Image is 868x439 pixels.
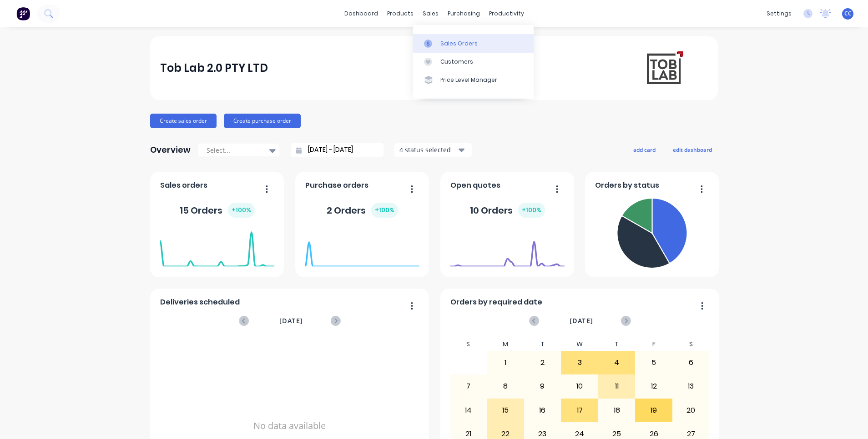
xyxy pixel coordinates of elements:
div: settings [762,7,796,20]
div: + 100 % [228,203,255,218]
button: 4 status selected [394,143,472,157]
span: Open quotes [450,180,500,191]
div: Customers [440,58,473,66]
button: add card [627,144,661,155]
img: Factory [16,7,30,20]
div: 7 [450,375,487,398]
div: S [450,338,487,351]
div: 16 [525,399,561,422]
div: Sales Orders [440,40,478,48]
div: W [561,338,598,351]
div: 14 [450,399,487,422]
div: 15 [487,399,524,422]
div: 13 [673,375,709,398]
div: 6 [673,351,709,374]
span: CC [844,10,852,18]
span: Sales orders [160,180,207,191]
div: Tob Lab 2.0 PTY LTD [160,59,268,77]
div: 11 [599,375,635,398]
div: 15 Orders [180,203,255,218]
a: Customers [413,53,534,71]
span: Purchase orders [305,180,368,191]
a: dashboard [340,7,383,20]
button: Create sales order [150,114,217,128]
span: Orders by status [595,180,659,191]
span: Orders by required date [450,297,542,308]
div: Overview [150,141,191,159]
div: 17 [561,399,598,422]
div: 3 [561,351,598,374]
div: 4 status selected [399,145,457,155]
div: T [598,338,636,351]
div: 19 [636,399,672,422]
div: 20 [673,399,709,422]
div: 10 [561,375,598,398]
div: + 100 % [518,203,545,218]
span: [DATE] [279,316,303,326]
div: 18 [599,399,635,422]
div: purchasing [443,7,484,20]
div: 2 [525,351,561,374]
div: productivity [484,7,529,20]
div: products [383,7,418,20]
img: Tob Lab 2.0 PTY LTD [644,49,684,87]
div: 8 [487,375,524,398]
div: sales [418,7,443,20]
a: Price Level Manager [413,71,534,89]
div: T [524,338,561,351]
div: F [635,338,672,351]
button: edit dashboard [667,144,718,155]
div: 1 [487,351,524,374]
div: + 100 % [371,203,398,218]
span: [DATE] [570,316,593,326]
div: 12 [636,375,672,398]
div: 5 [636,351,672,374]
div: 10 Orders [470,203,545,218]
button: Create purchase order [224,114,301,128]
div: Price Level Manager [440,76,497,84]
div: M [487,338,524,351]
div: 4 [599,351,635,374]
div: 9 [525,375,561,398]
a: Sales Orders [413,34,534,52]
div: 2 Orders [327,203,398,218]
div: S [672,338,710,351]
